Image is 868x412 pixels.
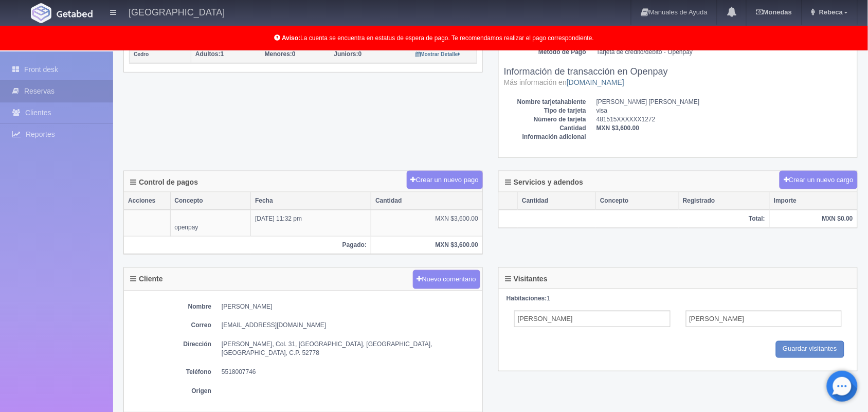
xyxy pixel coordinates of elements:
[222,321,477,330] dd: [EMAIL_ADDRESS][DOMAIN_NAME]
[756,8,792,16] b: Monedas
[507,295,547,302] strong: Habitaciones:
[124,236,371,254] th: Pagado:
[817,8,843,16] span: Rebeca
[415,50,460,58] a: Mostrar Detalle
[504,78,624,86] small: Más información en
[504,133,586,141] dt: Información adicional
[130,178,198,186] h4: Control de pagos
[334,50,362,58] span: 0
[770,192,857,210] th: Importe
[505,178,583,186] h4: Servicios y adendos
[596,124,639,132] b: MXN $3,600.00
[265,50,296,58] span: 0
[130,275,163,283] h4: Cliente
[415,51,460,57] small: Mostrar Detalle
[686,311,842,327] input: Apellidos del Adulto
[514,311,671,327] input: Nombre del Adulto
[371,210,482,237] td: MXN $3,600.00
[57,10,93,17] img: Getabed
[222,368,477,377] dd: 5518007746
[504,124,586,133] dt: Cantidad
[679,192,770,210] th: Registrado
[265,50,292,58] strong: Menores:
[170,192,251,210] th: Concepto
[567,78,624,86] a: [DOMAIN_NAME]
[222,341,477,358] dd: [PERSON_NAME], Col. 31, [GEOGRAPHIC_DATA], [GEOGRAPHIC_DATA], [GEOGRAPHIC_DATA], C.P. 52778
[129,5,225,18] h4: [GEOGRAPHIC_DATA]
[504,67,852,87] h3: Información de transacción en Openpay
[282,34,300,42] b: Aviso:
[413,270,481,289] button: Nuevo comentario
[770,210,857,228] th: MXN $0.00
[780,171,858,190] button: Crear un nuevo cargo
[31,3,51,23] img: Getabed
[504,98,586,106] dt: Nombre tarjetahabiente
[222,302,477,311] dd: [PERSON_NAME]
[371,236,482,254] th: MXN $3,600.00
[129,341,211,349] dt: Dirección
[518,192,596,210] th: Cantidad
[596,98,852,106] dd: [PERSON_NAME] [PERSON_NAME]
[596,106,852,115] dd: visa
[504,115,586,124] dt: Número de tarjeta
[251,210,371,237] td: [DATE] 11:32 pm
[776,341,845,358] input: Guardar visitantes
[134,51,149,57] small: Cedro
[505,275,548,283] h4: Visitantes
[251,192,371,210] th: Fecha
[195,50,221,58] strong: Adultos:
[499,210,770,228] th: Total:
[504,48,586,57] dt: Método de Pago
[129,368,211,377] dt: Teléfono
[195,50,224,58] span: 1
[596,48,852,57] dd: Tarjeta de crédito/débito - Openpay
[170,210,251,237] td: openpay
[371,192,482,210] th: Cantidad
[596,115,852,124] dd: 481515XXXXXX1272
[124,192,170,210] th: Acciones
[407,171,483,190] button: Crear un nuevo pago
[504,106,586,115] dt: Tipo de tarjeta
[129,387,211,396] dt: Origen
[334,50,358,58] strong: Juniors:
[129,302,211,311] dt: Nombre
[596,192,679,210] th: Concepto
[129,321,211,330] dt: Correo
[507,294,849,303] div: 1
